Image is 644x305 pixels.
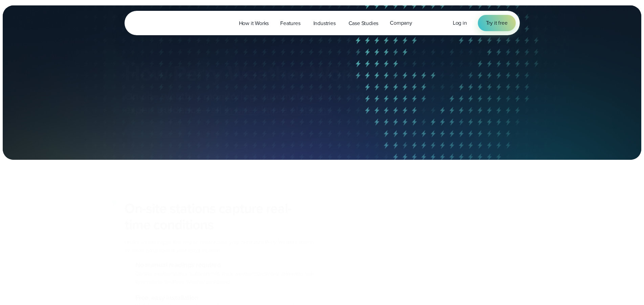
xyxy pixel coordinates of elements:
a: Case Studies [343,16,384,30]
a: How it Works [233,16,275,30]
span: Company [390,19,412,27]
span: Case Studies [349,19,379,27]
span: Industries [313,19,336,27]
span: Try it free [486,19,508,27]
a: Try it free [478,15,516,31]
span: Features [280,19,300,27]
a: Log in [453,19,467,27]
span: How it Works [239,19,269,27]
